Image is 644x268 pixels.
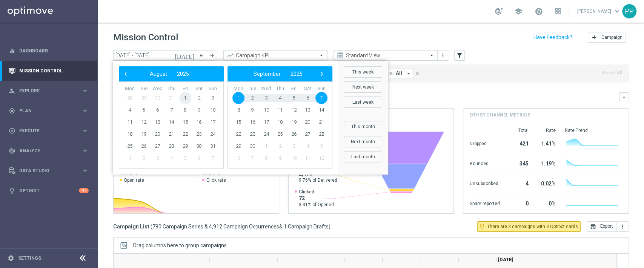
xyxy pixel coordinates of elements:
[260,128,272,140] span: 24
[576,6,622,17] a: [PERSON_NAME]keyboard_arrow_down
[151,223,152,230] span: (
[124,140,136,152] span: 25
[260,116,272,128] span: 17
[286,69,307,79] button: 2025
[246,140,258,152] span: 30
[274,104,286,116] span: 11
[509,197,528,209] div: 0
[259,86,273,92] th: weekday
[165,128,177,140] span: 21
[124,128,136,140] span: 18
[124,104,136,116] span: 4
[587,223,629,229] multiple-options-button: Export to CSV
[232,104,244,116] span: 8
[151,86,164,92] th: weekday
[138,128,150,140] span: 19
[246,152,258,164] span: 7
[179,92,191,104] span: 1
[226,52,234,59] i: trending_up
[591,34,597,40] i: add
[588,32,626,43] button: add Campaign
[8,68,89,74] button: Mission Control
[315,92,327,104] span: 7
[487,223,578,230] span: There are 3 campaigns with 3 Optibot cards
[288,152,300,164] span: 10
[315,140,327,152] span: 5
[9,47,15,54] i: equalizer
[288,104,300,116] span: 12
[260,104,272,116] span: 10
[137,86,151,92] th: weekday
[179,128,191,140] span: 22
[9,107,81,114] div: Plan
[279,224,283,230] span: &
[121,69,131,79] button: ‹
[207,104,219,116] span: 10
[207,92,219,104] span: 3
[274,128,286,140] span: 25
[405,70,412,77] i: arrow_drop_down
[206,86,220,92] th: weekday
[151,104,163,116] span: 6
[133,242,227,248] span: Drag columns here to group campaigns
[138,140,150,152] span: 26
[537,157,555,169] div: 1.19%
[232,152,244,164] span: 6
[172,69,194,79] button: 2025
[19,89,81,93] span: Explore
[249,69,286,79] button: September
[209,53,215,58] i: arrow_forward
[8,255,14,262] i: settings
[8,168,89,174] button: Data Studio keyboard_arrow_right
[274,92,286,104] span: 4
[9,181,89,201] div: Optibot
[415,71,420,76] i: close
[232,116,244,128] span: 15
[165,116,177,128] span: 14
[165,140,177,152] span: 28
[8,48,89,54] button: equalizer Dashboard
[232,128,244,140] span: 22
[174,50,196,61] button: [DATE]
[9,147,15,154] i: track_changes
[151,128,163,140] span: 20
[151,92,163,104] span: 30
[288,140,300,152] span: 3
[537,127,555,133] div: Rate
[533,35,572,40] input: Have Feedback?
[193,128,205,140] span: 23
[613,7,621,15] span: keyboard_arrow_down
[246,104,258,116] span: 9
[290,71,303,77] span: 2025
[254,71,281,77] span: September
[165,152,177,164] span: 4
[514,7,523,15] span: school
[232,86,246,92] th: weekday
[193,116,205,128] span: 16
[19,41,89,61] a: Dashboard
[207,140,219,152] span: 31
[19,129,81,133] span: Execute
[344,81,382,93] button: Next week
[193,92,205,104] span: 2
[260,140,272,152] span: 1
[81,127,89,134] i: keyboard_arrow_right
[9,187,15,194] i: lightbulb
[301,140,314,152] span: 4
[9,41,89,61] div: Dashboard
[246,86,260,92] th: weekday
[165,92,177,104] span: 31
[288,92,300,104] span: 5
[344,136,382,147] button: Next month
[509,157,528,169] div: 345
[537,137,555,149] div: 1.41%
[179,152,191,164] span: 5
[440,52,446,58] i: more_vert
[81,147,89,154] i: keyboard_arrow_right
[315,116,327,128] span: 21
[8,188,89,194] div: lightbulb Optibot +10
[469,137,500,149] div: Dropped
[9,87,15,94] i: person_search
